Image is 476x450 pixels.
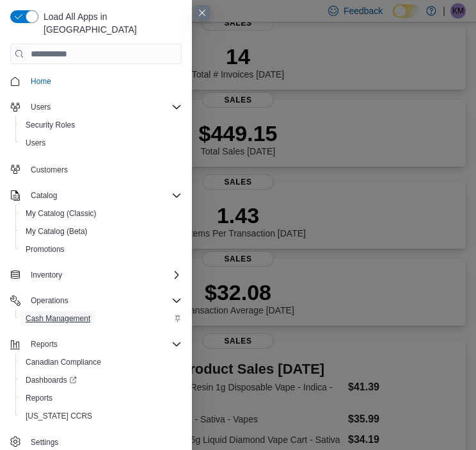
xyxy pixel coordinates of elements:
a: Security Roles [20,117,80,133]
span: Customers [26,161,182,177]
span: Reports [31,339,58,349]
a: My Catalog (Classic) [20,206,102,221]
span: Home [26,73,182,89]
button: Cash Management [15,310,187,328]
span: Load All Apps in [GEOGRAPHIC_DATA] [38,10,182,36]
span: My Catalog (Classic) [26,208,97,219]
button: Home [5,72,187,90]
a: Cash Management [20,311,95,326]
span: Home [31,76,51,87]
span: Washington CCRS [20,408,182,424]
a: Users [20,135,51,151]
a: Customers [26,162,73,178]
button: Operations [5,292,187,310]
button: [US_STATE] CCRS [15,407,187,425]
span: My Catalog (Beta) [20,224,182,239]
button: Inventory [5,266,187,284]
span: Reports [20,390,182,406]
button: Customers [5,160,187,178]
button: Inventory [26,267,67,283]
button: Close this dialog [194,5,210,21]
span: [US_STATE] CCRS [26,411,92,421]
span: Users [26,138,45,148]
button: Reports [5,335,187,353]
button: My Catalog (Beta) [15,222,187,240]
span: Security Roles [20,117,182,133]
span: Reports [26,393,52,403]
a: Home [26,74,56,89]
span: Settings [31,437,58,447]
button: Users [15,134,187,152]
button: Operations [26,293,74,308]
span: Security Roles [26,120,75,130]
span: My Catalog (Beta) [26,226,88,237]
span: Users [20,135,182,151]
span: Users [31,102,51,112]
span: Cash Management [26,313,90,324]
a: Settings [26,435,63,450]
button: Catalog [26,188,62,203]
a: Dashboards [15,371,187,389]
a: [US_STATE] CCRS [20,408,97,424]
span: Catalog [31,190,57,201]
span: Customers [31,165,68,175]
span: Inventory [31,270,62,280]
button: Promotions [15,240,187,258]
span: Promotions [26,244,65,254]
span: Catalog [26,188,182,203]
span: Canadian Compliance [26,357,101,367]
span: Reports [26,337,182,352]
span: Users [26,99,182,115]
span: Canadian Compliance [20,354,182,370]
span: My Catalog (Classic) [20,206,182,221]
span: Settings [26,434,182,450]
button: Reports [15,389,187,407]
button: Catalog [5,187,187,204]
button: Reports [26,337,63,352]
button: Users [26,99,56,115]
a: Canadian Compliance [20,354,106,370]
span: Dashboards [26,375,77,385]
button: My Catalog (Classic) [15,204,187,222]
span: Inventory [26,267,182,283]
a: Dashboards [20,372,82,388]
button: Canadian Compliance [15,353,187,371]
span: Dashboards [20,372,182,388]
span: Operations [31,296,68,306]
a: Reports [20,390,58,406]
span: Cash Management [20,311,182,326]
span: Promotions [20,242,182,257]
span: Operations [26,293,182,308]
a: Promotions [20,242,70,257]
button: Users [5,98,187,116]
a: My Catalog (Beta) [20,224,93,239]
button: Security Roles [15,116,187,134]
